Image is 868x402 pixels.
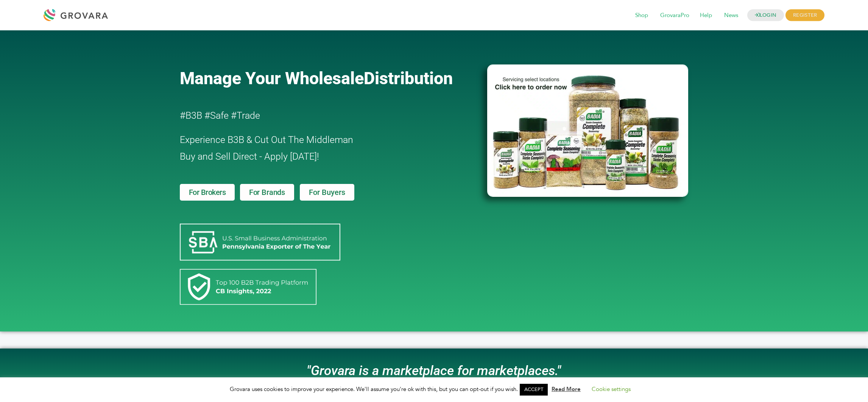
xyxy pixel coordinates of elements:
[180,68,364,88] span: Manage Your Wholesale
[655,11,695,20] a: GrovaraPro
[630,8,653,23] span: Shop
[695,8,717,23] span: Help
[719,8,743,23] span: News
[180,134,353,145] span: Experience B3B & Cut Out The Middleman
[592,385,631,393] a: Cookie settings
[307,363,561,378] i: "Grovara is a marketplace for marketplaces."
[655,8,695,23] span: GrovaraPro
[695,11,717,20] a: Help
[180,151,319,162] span: Buy and Sell Direct - Apply [DATE]!
[230,385,638,393] span: Grovara uses cookies to improve your experience. We'll assume you're ok with this, but you can op...
[309,188,345,196] span: For Buyers
[180,107,444,124] h2: #B3B #Safe #Trade
[630,11,653,20] a: Shop
[364,68,453,88] span: Distribution
[189,188,226,196] span: For Brokers
[719,11,743,20] a: News
[520,384,548,396] a: ACCEPT
[552,385,581,393] a: Read More
[747,9,784,21] a: LOGIN
[180,184,235,201] a: For Brokers
[300,184,354,201] a: For Buyers
[249,188,285,196] span: For Brands
[180,68,475,88] a: Manage Your WholesaleDistribution
[240,184,294,201] a: For Brands
[785,9,824,21] span: REGISTER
